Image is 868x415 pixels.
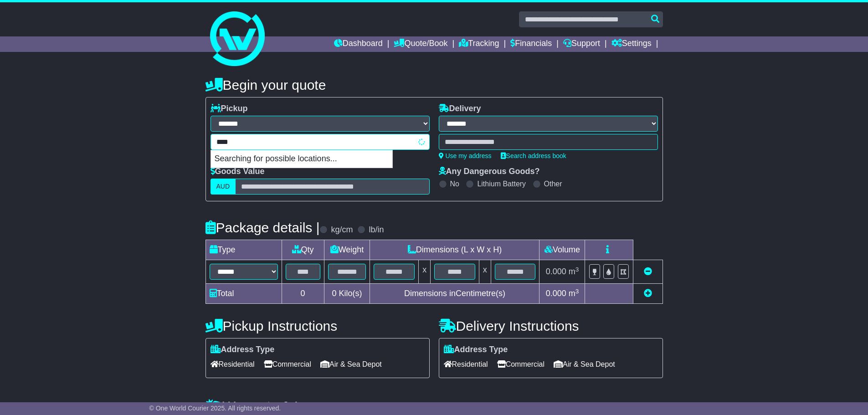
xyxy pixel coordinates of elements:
sup: 3 [575,288,579,295]
td: Weight [324,240,370,260]
td: Volume [539,240,585,260]
span: m [569,289,579,298]
h4: Delivery Instructions [439,318,663,333]
label: Address Type [211,345,275,355]
label: Goods Value [211,167,265,177]
h4: Begin your quote [205,77,663,92]
a: Support [563,36,600,52]
a: Use my address [439,152,492,159]
span: Air & Sea Depot [320,357,382,371]
span: m [569,267,579,276]
sup: 3 [575,266,579,273]
span: © One World Courier 2025. All rights reserved. [149,405,281,412]
label: Delivery [439,104,481,114]
span: Residential [211,357,255,371]
a: Add new item [644,289,652,298]
span: 0.000 [546,289,566,298]
a: Search address book [501,152,566,159]
span: 0 [332,289,336,298]
h4: Warranty & Insurance [205,399,663,414]
label: AUD [211,179,236,195]
a: Dashboard [334,36,383,52]
span: Commercial [264,357,311,371]
label: Any Dangerous Goods? [439,167,540,177]
label: kg/cm [331,225,353,235]
td: Total [205,284,282,304]
td: Dimensions in Centimetre(s) [370,284,539,304]
label: Lithium Battery [477,179,526,188]
typeahead: Please provide city [211,134,430,150]
label: Pickup [211,104,248,114]
label: lb/in [369,225,384,235]
td: x [479,260,491,284]
a: Financials [510,36,552,52]
label: Address Type [444,345,508,355]
h4: Pickup Instructions [205,318,430,333]
a: Tracking [459,36,499,52]
td: Qty [282,240,324,260]
label: Other [544,179,562,188]
a: Settings [611,36,652,52]
h4: Package details | [205,220,320,235]
span: Air & Sea Depot [554,357,615,371]
td: Dimensions (L x W x H) [370,240,539,260]
td: Kilo(s) [324,284,370,304]
a: Quote/Book [394,36,447,52]
p: Searching for possible locations... [211,150,392,168]
label: No [450,179,459,188]
a: Remove this item [644,267,652,276]
span: 0.000 [546,267,566,276]
span: Commercial [497,357,544,371]
td: x [419,260,431,284]
td: Type [205,240,282,260]
td: 0 [282,284,324,304]
span: Residential [444,357,488,371]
